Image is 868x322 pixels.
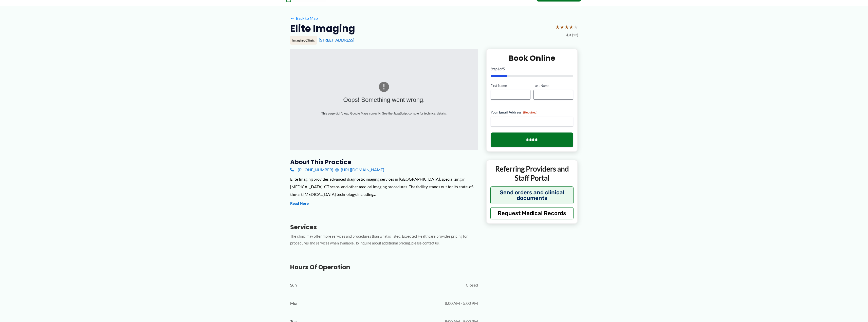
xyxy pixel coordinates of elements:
[290,36,317,45] div: Imaging Clinic
[490,207,574,219] button: Request Medical Records
[572,32,578,38] span: (12)
[491,67,574,71] p: Step of
[290,166,333,174] a: [PHONE_NUMBER]
[290,223,478,231] h3: Services
[290,299,299,307] span: Mon
[491,83,530,88] label: First Name
[290,201,309,207] button: Read More
[564,22,569,32] span: ★
[290,14,318,22] a: ←Back to Map
[490,186,574,204] button: Send orders and clinical documents
[290,22,355,35] h2: Elite Imaging
[503,67,505,71] span: 5
[574,22,578,32] span: ★
[491,53,574,63] h2: Book Online
[319,37,354,42] a: [STREET_ADDRESS]
[555,22,560,32] span: ★
[290,158,478,166] h3: About this practice
[497,67,500,71] span: 1
[290,233,478,247] p: The clinic may offer more services and procedures than what is listed. Expected Healthcare provid...
[466,281,478,289] span: Closed
[310,94,458,106] div: Oops! Something went wrong.
[290,16,295,21] span: ←
[566,32,571,38] span: 4.3
[491,110,574,115] label: Your Email Address
[290,263,478,271] h3: Hours of Operation
[569,22,574,32] span: ★
[490,164,574,183] p: Referring Providers and Staff Portal
[290,175,478,198] div: Elite Imaging provides advanced diagnostic imaging services in [GEOGRAPHIC_DATA], specializing in...
[335,166,384,174] a: [URL][DOMAIN_NAME]
[523,110,538,114] span: (Required)
[533,83,573,88] label: Last Name
[560,22,564,32] span: ★
[310,111,458,116] div: This page didn't load Google Maps correctly. See the JavaScript console for technical details.
[290,281,297,289] span: Sun
[445,299,478,307] span: 8:00 AM - 5:00 PM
